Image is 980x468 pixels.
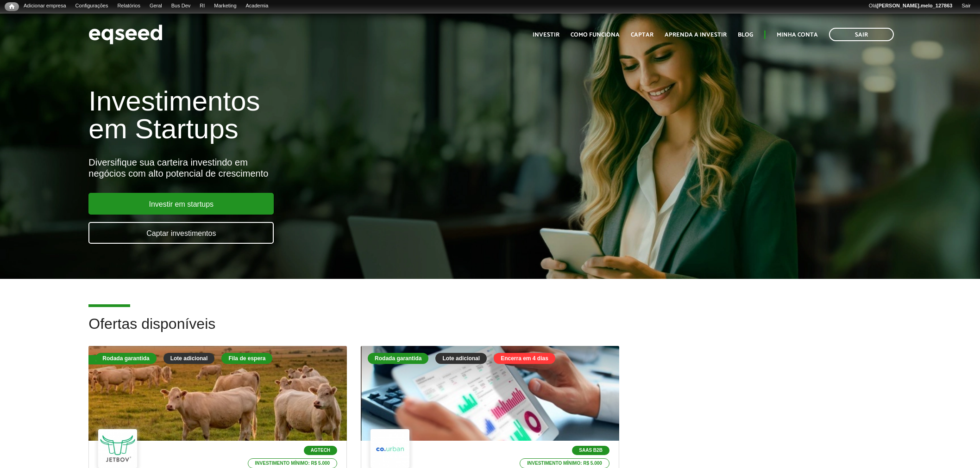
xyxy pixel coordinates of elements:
[88,316,891,346] h2: Ofertas disponíveis
[494,353,555,364] div: Encerra em 4 dias
[738,32,753,38] a: Blog
[304,446,337,455] p: Agtech
[88,157,565,179] div: Diversifique sua carteira investindo em negócios com alto potencial de crescimento
[571,32,620,38] a: Como funciona
[195,2,209,10] a: RI
[864,2,957,10] a: Olá[PERSON_NAME].melo_127863
[88,355,140,364] div: Fila de espera
[88,193,274,215] a: Investir em startups
[167,2,195,10] a: Bus Dev
[957,2,975,10] a: Sair
[88,87,565,143] h1: Investimentos em Startups
[777,32,818,38] a: Minha conta
[368,353,428,364] div: Rodada garantida
[829,28,894,41] a: Sair
[88,22,163,47] img: EqSeed
[5,2,19,11] a: Início
[241,2,273,10] a: Academia
[572,446,609,455] p: SaaS B2B
[145,2,167,10] a: Geral
[88,222,274,244] a: Captar investimentos
[631,32,653,38] a: Captar
[435,353,487,364] div: Lote adicional
[71,2,113,10] a: Configurações
[665,32,727,38] a: Aprenda a investir
[9,3,14,10] span: Início
[877,3,953,8] strong: [PERSON_NAME].melo_127863
[221,353,272,364] div: Fila de espera
[19,2,71,10] a: Adicionar empresa
[163,353,215,364] div: Lote adicional
[113,2,144,10] a: Relatórios
[533,32,559,38] a: Investir
[95,353,156,364] div: Rodada garantida
[209,2,241,10] a: Marketing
